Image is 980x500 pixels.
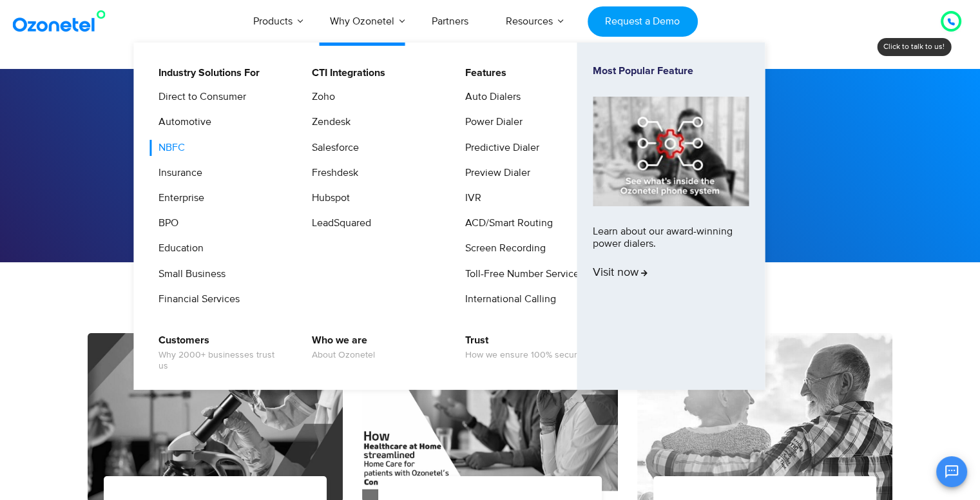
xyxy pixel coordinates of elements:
[936,456,967,487] button: Open chat
[303,89,337,105] a: Zoho
[593,65,749,367] a: Most Popular FeatureLearn about our award-winning power dialers.Visit now
[457,165,532,181] a: Preview Dialer
[303,65,387,81] a: CTI Integrations
[150,65,262,81] a: Industry Solutions For
[593,97,749,206] img: phone-system-min.jpg
[457,190,483,206] a: IVR
[303,332,377,363] a: Who we areAbout Ozonetel
[457,332,588,363] a: TrustHow we ensure 100% security
[159,350,285,372] span: Why 2000+ businesses trust us
[303,114,352,130] a: Zendesk
[150,332,287,374] a: CustomersWhy 2000+ businesses trust us
[457,215,555,231] a: ACD/Smart Routing
[457,291,558,307] a: International Calling
[457,240,548,256] a: Screen Recording
[150,190,206,206] a: Enterprise
[303,165,360,181] a: Freshdesk
[457,266,586,282] a: Toll-Free Number Services
[312,350,375,361] span: About Ozonetel
[150,291,242,307] a: Financial Services
[593,266,648,280] span: Visit now
[150,240,206,256] a: Education
[150,114,213,130] a: Automotive
[150,266,227,282] a: Small Business
[457,114,524,130] a: Power Dialer
[303,215,373,231] a: LeadSquared
[457,89,523,105] a: Auto Dialers
[150,165,204,181] a: Insurance
[88,145,893,180] h1: Customer stories
[150,89,248,105] a: Direct to Consumer
[150,215,180,231] a: BPO
[457,140,541,156] a: Predictive Dialer
[588,6,698,37] a: Request a Demo
[150,140,187,156] a: NBFC
[303,140,361,156] a: Salesforce
[465,350,586,361] span: How we ensure 100% security
[303,190,352,206] a: Hubspot
[457,65,508,81] a: Features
